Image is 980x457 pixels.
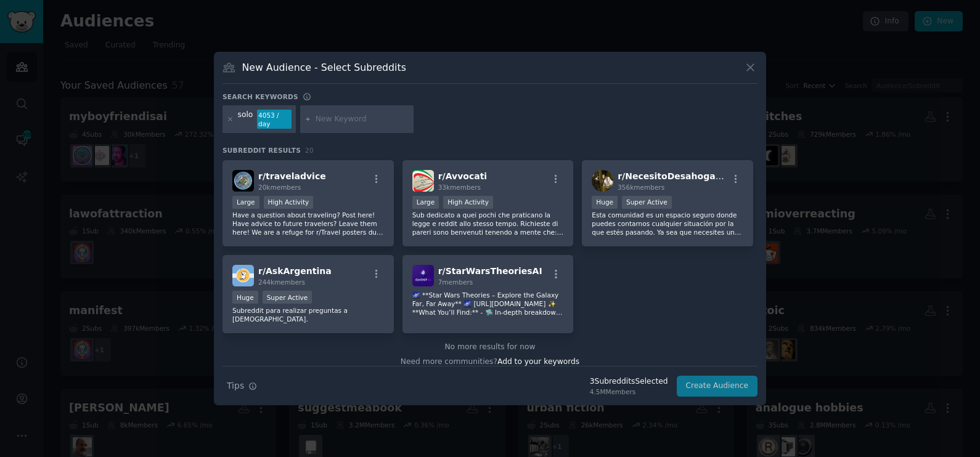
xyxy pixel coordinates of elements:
p: Subreddit para realizar preguntas a [DEMOGRAPHIC_DATA]. [232,306,384,323]
img: AskArgentina [232,265,254,286]
div: High Activity [264,196,314,209]
span: r/ AskArgentina [258,266,332,276]
p: Sub dedicato a quei pochi che praticano la legge e reddit allo stesso tempo. Richieste di pareri ... [412,211,564,237]
div: 4.5M Members [590,387,668,396]
span: 20k members [258,184,301,191]
span: Add to your keywords [497,357,579,366]
span: 33k members [438,184,481,191]
div: Super Active [622,196,672,209]
span: r/ StarWarsTheoriesAI [438,266,542,276]
span: 7 members [438,278,473,286]
span: r/ traveladvice [258,171,326,181]
img: StarWarsTheoriesAI [412,265,434,286]
button: Tips [223,375,261,397]
span: 356k members [618,184,664,191]
div: Super Active [263,291,312,304]
p: 🌌 **Star Wars Theories – Explore the Galaxy Far, Far Away** 🌌 [URL][DOMAIN_NAME] ✨ **What You’ll ... [412,291,564,317]
div: 4053 / day [257,110,292,129]
h3: New Audience - Select Subreddits [242,61,406,74]
img: Avvocati [412,170,434,192]
span: Subreddit Results [223,146,301,155]
div: No more results for now [223,342,757,353]
span: Tips [227,379,244,392]
div: Need more communities? [223,352,757,368]
span: 20 [305,147,314,154]
div: Huge [232,291,258,304]
span: r/ NecesitoDesahogarme [618,171,734,181]
input: New Keyword [316,114,409,125]
img: traveladvice [232,170,254,192]
img: NecesitoDesahogarme [592,170,613,192]
p: Have a question about traveling? Post here! Have advice to future travelers? Leave them here! We ... [232,211,384,237]
div: High Activity [443,196,493,209]
div: Huge [592,196,618,209]
h3: Search keywords [223,92,298,101]
p: Esta comunidad es un espacio seguro donde puedes contarnos cualquier situación por la que estés p... [592,211,743,237]
div: Large [412,196,439,209]
div: Large [232,196,259,209]
span: r/ Avvocati [438,171,487,181]
span: 244k members [258,278,305,286]
div: solo [238,110,253,129]
div: 3 Subreddit s Selected [590,376,668,387]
